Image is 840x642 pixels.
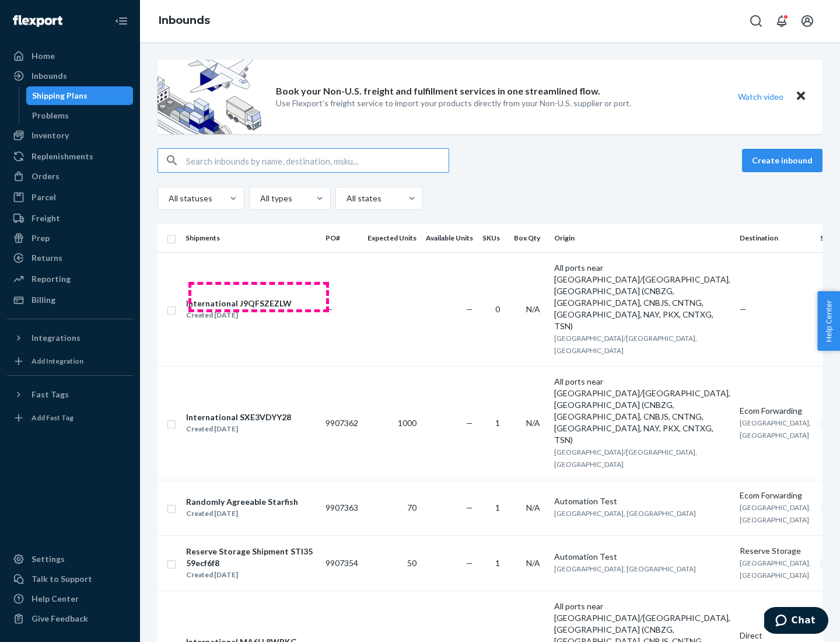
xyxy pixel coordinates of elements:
div: Orders [32,170,60,182]
span: N/A [526,418,540,428]
span: [GEOGRAPHIC_DATA]/[GEOGRAPHIC_DATA], [GEOGRAPHIC_DATA] [554,448,697,469]
th: Box Qty [509,224,549,252]
div: Replenishments [32,151,93,162]
span: 1 [495,503,500,512]
p: Book your Non-U.S. freight and fulfillment services in one streamlined flow. [276,85,600,98]
div: Automation Test [554,496,730,507]
button: Fast Tags [7,385,133,404]
a: Billing [7,291,133,309]
a: Reporting [7,270,133,288]
span: [GEOGRAPHIC_DATA], [GEOGRAPHIC_DATA] [554,564,696,573]
a: Prep [7,229,133,247]
div: Fast Tags [32,389,69,400]
div: Ecom Forwarding [740,405,811,417]
div: Created [DATE] [186,569,316,581]
div: Help Center [32,593,79,605]
button: Help Center [817,291,840,351]
button: Open notifications [770,9,793,33]
div: Randomly Agreeable Starfish [186,496,298,508]
div: Add Integration [32,356,83,366]
button: Open account menu [796,9,819,33]
a: Inbounds [7,67,133,85]
span: 50 [407,558,416,568]
a: Shipping Plans [26,86,134,105]
div: Billing [32,294,55,306]
a: Inventory [7,126,133,145]
div: All ports near [GEOGRAPHIC_DATA]/[GEOGRAPHIC_DATA], [GEOGRAPHIC_DATA] (CNBZG, [GEOGRAPHIC_DATA], ... [554,262,730,332]
div: Direct [740,630,811,641]
input: All states [345,193,346,204]
button: Close [793,88,808,105]
span: [GEOGRAPHIC_DATA], [GEOGRAPHIC_DATA] [740,559,811,580]
div: Created [DATE] [186,423,291,435]
img: Flexport logo [13,15,62,27]
button: Close Navigation [110,9,133,33]
div: Created [DATE] [186,309,292,321]
th: Shipments [181,224,321,252]
div: Settings [32,553,65,565]
th: SKUs [478,224,509,252]
div: Ecom Forwarding [740,490,811,501]
span: [GEOGRAPHIC_DATA], [GEOGRAPHIC_DATA] [740,418,811,439]
span: — [325,304,332,314]
div: Automation Test [554,551,730,563]
div: Returns [32,252,62,264]
a: Help Center [7,589,133,608]
div: Home [32,50,55,62]
th: Available Units [421,224,478,252]
a: Parcel [7,188,133,207]
div: Talk to Support [32,573,92,585]
span: [GEOGRAPHIC_DATA], [GEOGRAPHIC_DATA] [740,503,811,524]
span: [GEOGRAPHIC_DATA]/[GEOGRAPHIC_DATA], [GEOGRAPHIC_DATA] [554,334,697,355]
span: N/A [526,503,540,512]
a: Add Integration [7,352,133,371]
span: [GEOGRAPHIC_DATA], [GEOGRAPHIC_DATA] [554,509,696,518]
a: Returns [7,249,133,267]
span: 70 [407,503,416,512]
div: All ports near [GEOGRAPHIC_DATA]/[GEOGRAPHIC_DATA], [GEOGRAPHIC_DATA] (CNBZG, [GEOGRAPHIC_DATA], ... [554,376,730,446]
button: Open Search Box [744,9,768,33]
span: — [466,304,473,314]
div: Created [DATE] [186,508,298,519]
span: — [466,503,473,512]
div: Freight [32,212,60,224]
span: N/A [526,558,540,568]
a: Orders [7,167,133,186]
span: — [740,304,747,314]
div: International SXE3VDYY28 [186,411,291,423]
span: 1 [495,558,500,568]
span: — [466,418,473,428]
button: Give Feedback [7,609,133,628]
button: Talk to Support [7,570,133,588]
a: Add Fast Tag [7,409,133,427]
th: Destination [735,224,815,252]
div: Reserve Storage Shipment STI3559ecf6f8 [186,546,316,569]
span: — [466,558,473,568]
div: Integrations [32,332,80,344]
iframe: Opens a widget where you can chat to one of our agents [764,607,828,636]
div: Shipping Plans [32,90,87,102]
div: Reporting [32,273,71,285]
th: PO# [321,224,363,252]
a: Freight [7,209,133,228]
div: International J9QFSZEZLW [186,298,292,309]
a: Inbounds [159,14,210,27]
span: N/A [526,304,540,314]
button: Watch video [730,88,791,105]
ol: breadcrumbs [149,4,219,38]
div: Problems [32,110,69,121]
span: 1000 [398,418,416,428]
div: Add Fast Tag [32,413,73,423]
span: 1 [495,418,500,428]
div: Inbounds [32,70,67,82]
button: Create inbound [742,149,822,172]
a: Problems [26,106,134,125]
div: Inventory [32,130,69,141]
td: 9907354 [321,535,363,591]
a: Home [7,47,133,65]
div: Reserve Storage [740,545,811,557]
th: Origin [549,224,735,252]
span: 0 [495,304,500,314]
